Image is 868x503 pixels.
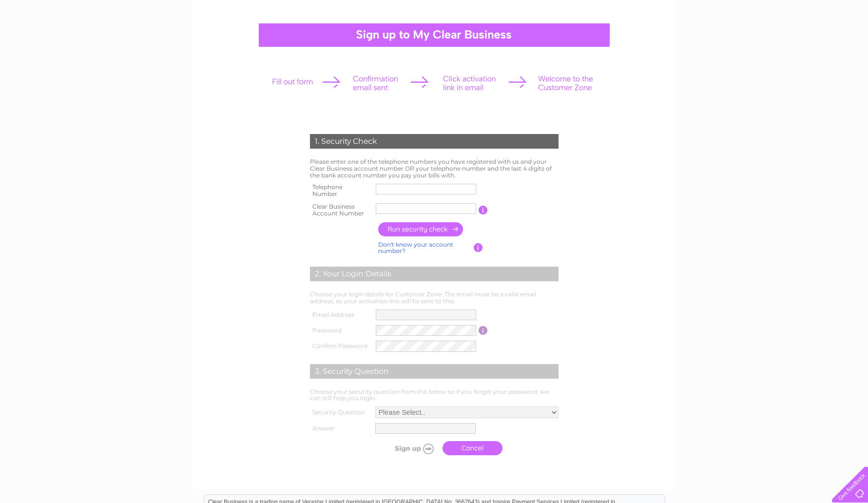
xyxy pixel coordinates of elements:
[310,267,559,281] div: 2. Your Login Details
[308,338,374,354] th: Confirm Password
[308,289,561,307] td: Choose your login details for Customer Zone. The email must be a valid email address, as your act...
[30,25,80,55] img: logo.png
[756,41,777,49] a: Energy
[378,442,438,455] input: Submit
[308,404,373,421] th: Security Question
[474,243,483,252] input: Information
[838,41,862,49] a: Contact
[308,181,374,200] th: Telephone Number
[308,307,374,323] th: Email Address
[308,421,373,436] th: Answer
[732,41,750,49] a: Water
[308,156,561,181] td: Please enter one of the telephone numbers you have registered with us and your Clear Business acc...
[310,364,559,379] div: 3. Security Question
[310,134,559,149] div: 1. Security Check
[443,441,502,455] a: Cancel
[479,206,488,214] input: Information
[378,241,453,255] a: Don't know your account number?
[684,5,752,17] a: 0333 014 3131
[479,326,488,335] input: Information
[308,386,561,405] td: Choose your security question from the below so if you forget your password, we can still help yo...
[308,200,374,220] th: Clear Business Account Number
[204,5,665,47] div: Clear Business is a trading name of Verastar Limited (registered in [GEOGRAPHIC_DATA] No. 3667643...
[818,41,832,49] a: Blog
[308,323,374,339] th: Password
[783,41,812,49] a: Telecoms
